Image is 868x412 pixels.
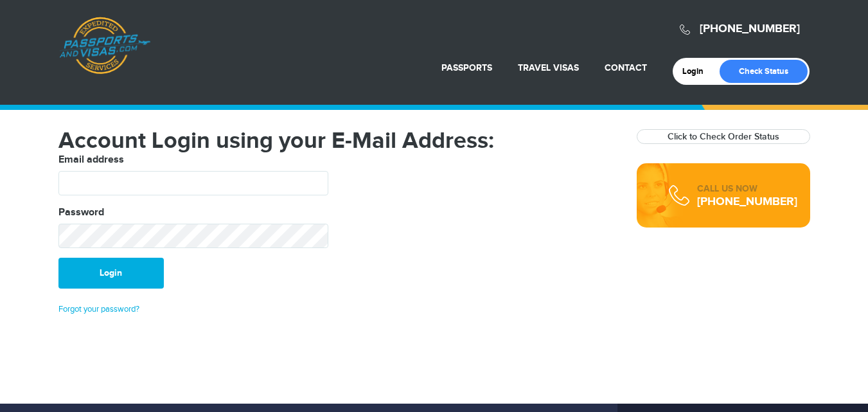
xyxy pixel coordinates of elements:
[720,60,808,83] a: Check Status
[58,205,104,220] label: Password
[58,258,164,289] button: Login
[59,17,150,75] a: Passports & [DOMAIN_NAME]
[58,304,139,314] a: Forgot your password?
[682,66,713,76] a: Login
[697,195,797,208] div: [PHONE_NUMBER]
[58,152,124,168] label: Email address
[441,62,492,73] a: Passports
[518,62,579,73] a: Travel Visas
[697,183,797,195] div: CALL US NOW
[605,62,647,73] a: Contact
[58,129,617,152] h1: Account Login using your E-Mail Address:
[700,22,800,36] a: [PHONE_NUMBER]
[668,131,779,142] a: Click to Check Order Status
